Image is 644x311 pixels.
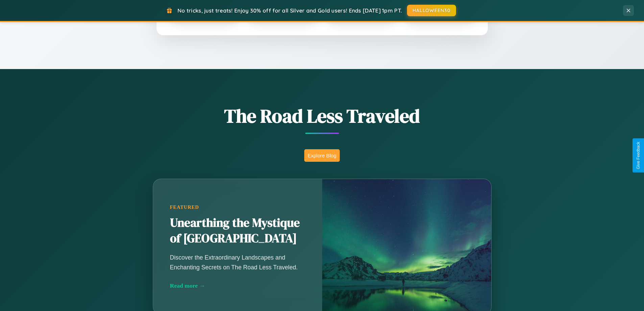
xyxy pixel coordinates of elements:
[170,204,305,210] div: Featured
[170,253,305,272] p: Discover the Extraordinary Landscapes and Enchanting Secrets on The Road Less Traveled.
[170,215,305,246] h2: Unearthing the Mystique of [GEOGRAPHIC_DATA]
[636,142,641,169] div: Give Feedback
[304,149,340,162] button: Explore Blog
[177,7,402,14] span: No tricks, just treats! Enjoy 30% off for all Silver and Gold users! Ends [DATE] 1pm PT.
[407,5,456,16] button: HALLOWEEN30
[119,103,525,129] h1: The Road Less Traveled
[170,282,305,289] div: Read more →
